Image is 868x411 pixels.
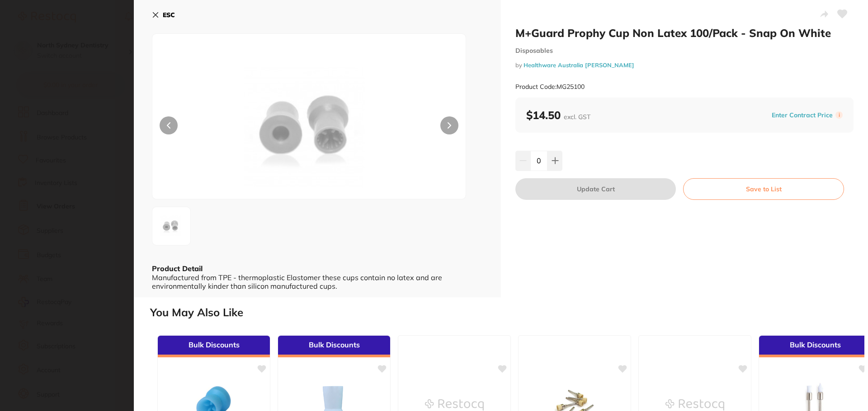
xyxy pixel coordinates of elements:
b: Product Detail [152,264,203,273]
img: ZC5wbmc [155,210,188,242]
div: Bulk Discounts [158,336,270,357]
h2: You May Also Like [150,306,864,319]
button: Save to List [683,178,844,200]
b: ESC [163,11,175,19]
label: i [835,111,843,119]
button: Enter Contract Price [769,111,835,120]
img: ZC5wbmc [215,56,403,199]
small: by [515,62,854,69]
small: Disposables [515,47,854,55]
span: excl. GST [564,113,590,121]
b: $14.50 [526,108,590,122]
h2: M+Guard Prophy Cup Non Latex 100/Pack - Snap On White [515,26,854,40]
div: Manufactured from TPE - thermoplastic Elastomer these cups contain no latex and are environmental... [152,273,483,290]
button: ESC [152,7,175,23]
button: Update Cart [515,178,676,200]
a: Healthware Australia [PERSON_NAME] [524,61,634,69]
div: Bulk Discounts [278,336,390,357]
small: Product Code: MG25100 [515,83,585,91]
